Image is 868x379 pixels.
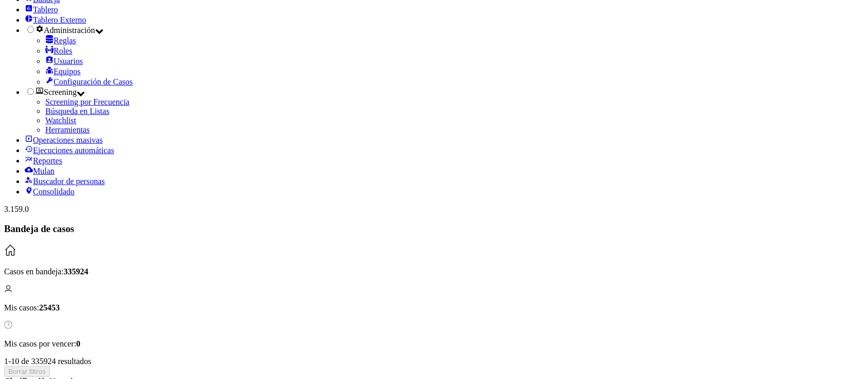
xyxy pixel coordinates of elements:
[33,5,58,14] span: Tablero
[45,77,133,86] a: Configuración de Casos
[33,146,114,155] span: Ejecuciones automáticas
[44,88,77,96] span: Screening
[33,177,105,186] span: Buscador de personas
[45,97,129,106] a: Screening por Frecuencia
[25,5,58,14] a: Tablero
[4,205,29,213] span: 3.159.0
[45,125,90,134] a: Herramientas
[54,36,76,45] span: Reglas
[45,116,76,125] a: Watchlist
[36,88,85,96] label: Screening
[45,57,83,65] a: Usuarios
[25,146,114,155] a: Ejecuciones automáticas
[54,57,83,65] span: Usuarios
[25,156,62,165] a: Reportes
[25,177,105,186] a: Buscador de personas
[27,26,34,33] input: Administración
[45,107,109,116] a: Búsqueda en Listas
[33,156,62,165] span: Reportes
[33,167,55,175] span: Mulan
[54,77,133,86] span: Configuración de Casos
[33,15,86,24] span: Tablero Externo
[25,187,75,196] a: Consolidado
[25,15,86,24] a: Tablero Externo
[27,88,34,95] input: Screening
[54,46,72,55] span: Roles
[25,136,103,144] a: Operaciones masivas
[44,26,95,35] span: Administración
[33,136,103,144] span: Operaciones masivas
[25,167,55,175] a: Mulan
[45,36,76,45] a: Reglas
[45,46,72,55] a: Roles
[36,26,103,35] label: Administración
[33,187,75,196] span: Consolidado
[45,67,80,76] a: Equipos
[54,67,80,76] span: Equipos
